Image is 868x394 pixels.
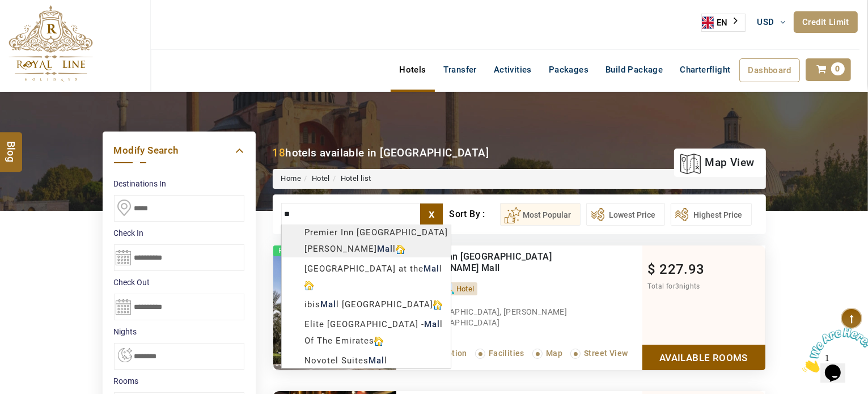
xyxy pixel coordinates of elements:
b: Mal [320,299,336,310]
span: $ [648,261,656,277]
label: Check In [114,227,244,239]
a: Premier Inn [GEOGRAPHIC_DATA] [PERSON_NAME] Mall [408,251,552,273]
b: Mal [424,319,440,329]
span: Blog [4,141,19,151]
li: Hotel list [330,173,371,184]
div: Sort By : [449,203,499,226]
div: Language [701,14,746,32]
a: Charterflight [671,58,739,81]
div: Premier Inn [GEOGRAPHIC_DATA] [PERSON_NAME] l [282,224,451,257]
label: x [420,204,443,225]
div: Premier Inn Dubai Ibn Battuta Mall [408,251,595,274]
a: Activities [485,58,540,81]
img: 37QNIBNs_a9db7a3ae6d1640c77d7f1eb0cc2c05c.jpg [273,245,396,370]
a: Modify Search [114,143,244,158]
button: Highest Price [671,203,752,226]
span: USD [757,17,774,27]
label: nights [114,326,244,337]
label: Check Out [114,277,244,288]
span: Recommended [273,245,333,256]
span: 1 [5,5,9,14]
img: Chat attention grabber [5,5,75,49]
b: 18 [273,146,286,159]
span: Street View [584,349,628,358]
a: Credit Limit [794,11,858,33]
span: Total for nights [648,282,700,290]
a: map view [680,150,754,175]
span: 227.93 [659,261,704,277]
iframe: chat widget [798,323,868,377]
span: Charterflight [680,65,730,75]
label: Rooms [114,375,244,387]
img: hotelicon.PNG [396,245,405,254]
a: Build Package [597,58,671,81]
span: Hotel [456,285,475,293]
b: Mal [377,244,393,254]
div: hotels available in [GEOGRAPHIC_DATA] [273,145,489,160]
span: 3 [675,282,679,290]
span: 0 [831,62,845,75]
div: Novotel Suites l [GEOGRAPHIC_DATA] [282,353,451,385]
a: Packages [540,58,597,81]
a: Home [281,174,302,183]
span: Facilities [489,349,524,358]
a: Show Rooms [642,345,765,370]
img: hotelicon.PNG [433,300,442,310]
a: EN [702,14,745,31]
a: 0 [806,58,851,81]
label: Destinations In [114,178,244,189]
span: Dashboard [748,65,791,75]
img: The Royal Line Holidays [9,5,93,82]
aside: Language selected: English [701,14,746,32]
button: Most Popular [500,203,581,226]
a: Hotels [391,58,434,81]
b: Mal [424,264,439,274]
img: hotelicon.PNG [304,281,314,290]
div: [GEOGRAPHIC_DATA] at the l [282,261,451,294]
a: Hotel [312,174,330,183]
div: ibis l [GEOGRAPHIC_DATA] [282,296,451,313]
b: Mal [369,355,384,366]
img: hotelicon.PNG [374,337,383,346]
a: Transfer [435,58,485,81]
button: Lowest Price [586,203,665,226]
div: Elite [GEOGRAPHIC_DATA] - l Of The Emirates [282,316,451,349]
span: Map [546,349,562,358]
span: [GEOGRAPHIC_DATA], [PERSON_NAME][GEOGRAPHIC_DATA] [420,307,568,327]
